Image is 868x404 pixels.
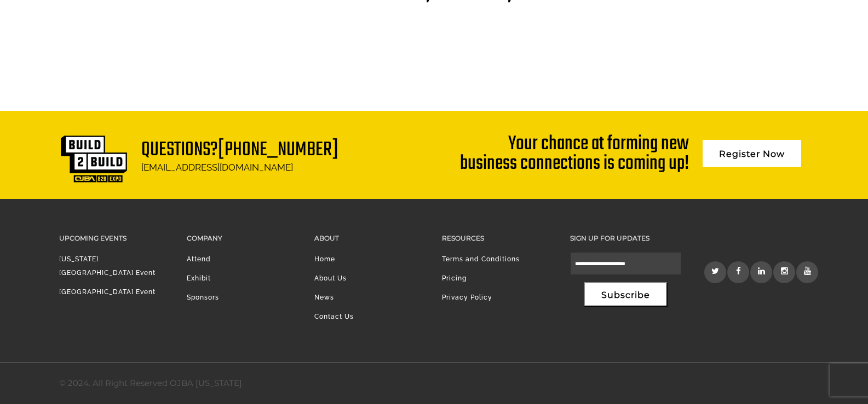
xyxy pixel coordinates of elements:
a: Terms and Conditions [442,255,520,263]
a: Sponsors [187,294,219,301]
a: About Us [314,274,347,282]
a: [GEOGRAPHIC_DATA] Event [59,288,156,296]
a: Privacy Policy [442,294,492,301]
a: Attend [187,255,211,263]
a: [EMAIL_ADDRESS][DOMAIN_NAME] [141,162,293,173]
h3: Resources [442,232,553,244]
a: Contact Us [314,313,354,320]
h3: About [314,232,426,244]
h1: Questions? [141,140,338,160]
a: [PHONE_NUMBER] [218,134,338,166]
a: Exhibit [187,274,211,282]
a: Pricing [442,274,467,282]
div: Your chance at forming new business connections is coming up! [456,134,689,174]
div: © 2024. All Right Reserved OJBA [US_STATE]. [59,376,244,390]
h3: Company [187,232,298,244]
h3: Upcoming Events [59,232,170,244]
a: Register Now [703,140,801,167]
h3: Sign up for updates [570,232,681,244]
button: Subscribe [584,282,668,307]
